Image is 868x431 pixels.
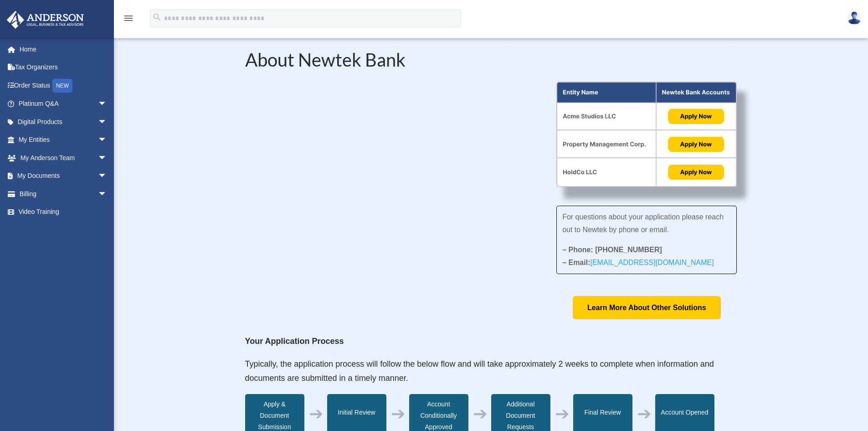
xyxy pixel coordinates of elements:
a: My Anderson Teamarrow_drop_down [6,149,121,167]
img: About Partnership Graphic (3) [556,82,737,187]
a: Platinum Q&Aarrow_drop_down [6,95,121,113]
a: Home [6,40,121,58]
a: My Entitiesarrow_drop_down [6,131,121,149]
a: My Documentsarrow_drop_down [6,167,121,185]
a: Tax Organizers [6,58,121,77]
a: [EMAIL_ADDRESS][DOMAIN_NAME] [590,259,714,271]
span: For questions about your application please reach out to Newtek by phone or email. [562,213,724,234]
span: arrow_drop_down [98,167,116,186]
div: ➔ [391,408,406,420]
a: Digital Productsarrow_drop_down [6,113,121,131]
h2: About Newtek Bank [245,51,737,73]
span: arrow_drop_down [98,185,116,203]
a: Video Training [6,203,121,221]
div: ➔ [309,408,324,420]
span: Typically, the application process will follow the below flow and will take approximately 2 weeks... [245,359,714,383]
a: menu [123,16,134,24]
span: arrow_drop_down [98,149,116,167]
img: User Pic [847,11,861,25]
span: arrow_drop_down [98,113,116,131]
a: Billingarrow_drop_down [6,185,121,203]
span: arrow_drop_down [98,131,116,150]
div: NEW [52,79,72,93]
div: ➔ [637,408,652,420]
span: arrow_drop_down [98,95,116,114]
a: Order StatusNEW [6,76,121,95]
strong: – Email: [562,259,714,266]
iframe: NewtekOne and Newtek Bank's Partnership with Anderson Advisors [245,82,529,242]
img: Anderson Advisors Platinum Portal [4,11,87,29]
strong: Your Application Process [245,337,344,346]
strong: – Phone: [PHONE_NUMBER] [562,246,662,254]
div: ➔ [473,408,488,420]
a: Learn More About Other Solutions [573,296,721,319]
div: ➔ [555,408,570,420]
i: search [152,12,162,22]
i: menu [123,13,134,24]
